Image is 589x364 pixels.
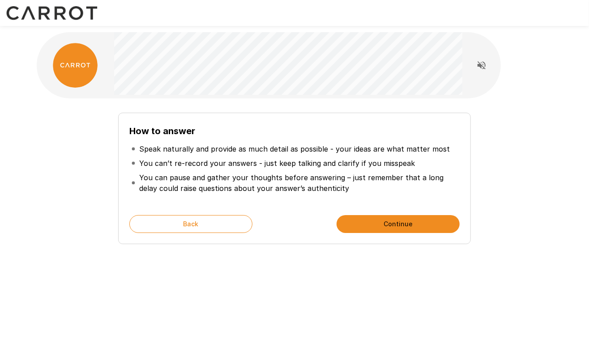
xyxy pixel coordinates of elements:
p: You can’t re-record your answers - just keep talking and clarify if you misspeak [139,158,415,169]
p: You can pause and gather your thoughts before answering – just remember that a long delay could r... [139,172,458,194]
b: How to answer [129,126,195,136]
img: carrot_logo.png [53,43,98,88]
button: Read questions aloud [473,56,491,74]
p: Speak naturally and provide as much detail as possible - your ideas are what matter most [139,144,450,154]
button: Back [129,215,252,233]
button: Continue [337,215,460,233]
